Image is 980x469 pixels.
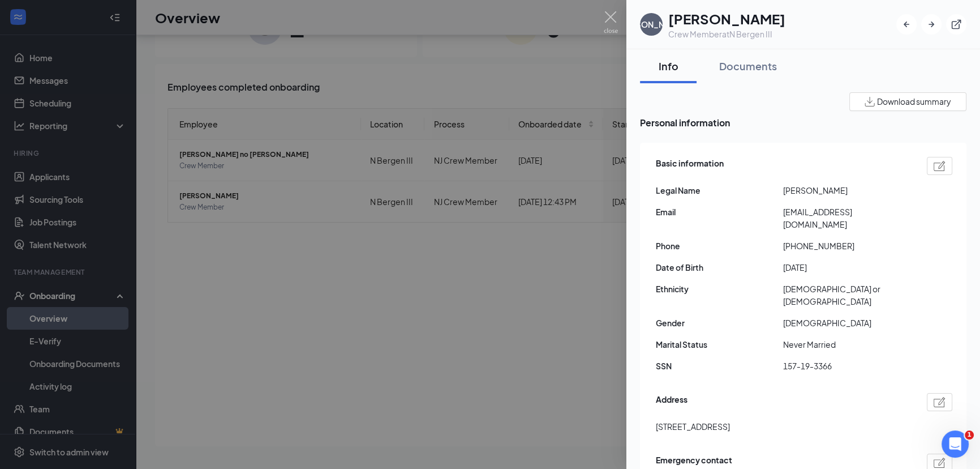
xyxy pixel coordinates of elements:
[921,14,942,35] button: ArrowRight
[783,360,910,372] span: 157-19-3366
[656,206,783,218] span: Email
[618,19,684,30] div: [PERSON_NAME]
[783,240,910,252] span: [PHONE_NUMBER]
[668,28,785,40] div: Crew Member at N Bergen III
[783,317,910,329] span: [DEMOGRAPHIC_DATA]
[896,14,917,35] button: ArrowLeftNew
[783,283,910,308] span: [DEMOGRAPHIC_DATA] or [DEMOGRAPHIC_DATA]
[651,59,685,73] div: Info
[877,96,951,108] span: Download summary
[656,317,783,329] span: Gender
[783,184,910,197] span: [PERSON_NAME]
[951,19,962,30] svg: ExternalLink
[656,393,687,411] span: Address
[946,14,966,35] button: ExternalLink
[783,338,910,351] span: Never Married
[965,430,974,440] span: 1
[926,19,937,30] svg: ArrowRight
[656,338,783,351] span: Marital Status
[656,240,783,252] span: Phone
[656,261,783,274] span: Date of Birth
[901,19,912,30] svg: ArrowLeftNew
[719,59,777,73] div: Documents
[656,184,783,197] span: Legal Name
[942,430,969,458] iframe: Intercom live chat
[656,157,724,175] span: Basic information
[783,261,910,274] span: [DATE]
[656,283,783,295] span: Ethnicity
[656,360,783,372] span: SSN
[656,420,730,433] span: [STREET_ADDRESS]
[849,92,966,111] button: Download summary
[640,116,966,130] span: Personal information
[783,206,910,231] span: [EMAIL_ADDRESS][DOMAIN_NAME]
[668,9,785,28] h1: [PERSON_NAME]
